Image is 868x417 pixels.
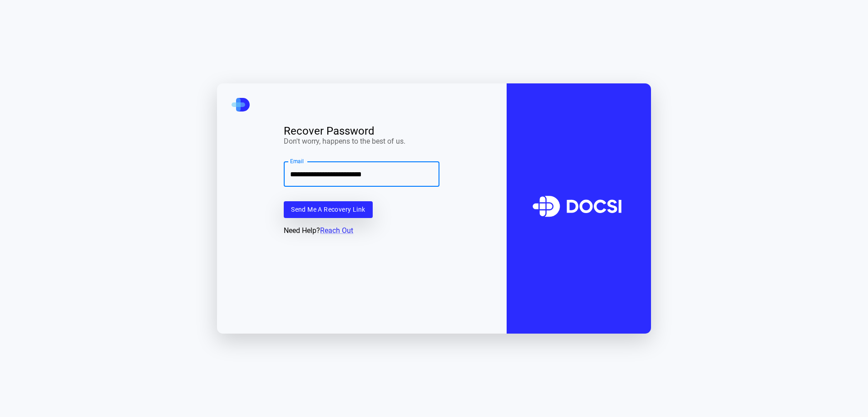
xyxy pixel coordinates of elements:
button: Send me a recovery link [284,201,372,218]
div: Need Help? [284,225,439,236]
label: Email [290,157,304,165]
a: Reach Out [320,226,353,235]
img: DOCSI Logo [524,174,633,243]
img: DOCSI Mini Logo [232,98,250,112]
div: Recover Password [284,126,439,136]
div: Don't worry, happens to the best of us. [284,136,439,147]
